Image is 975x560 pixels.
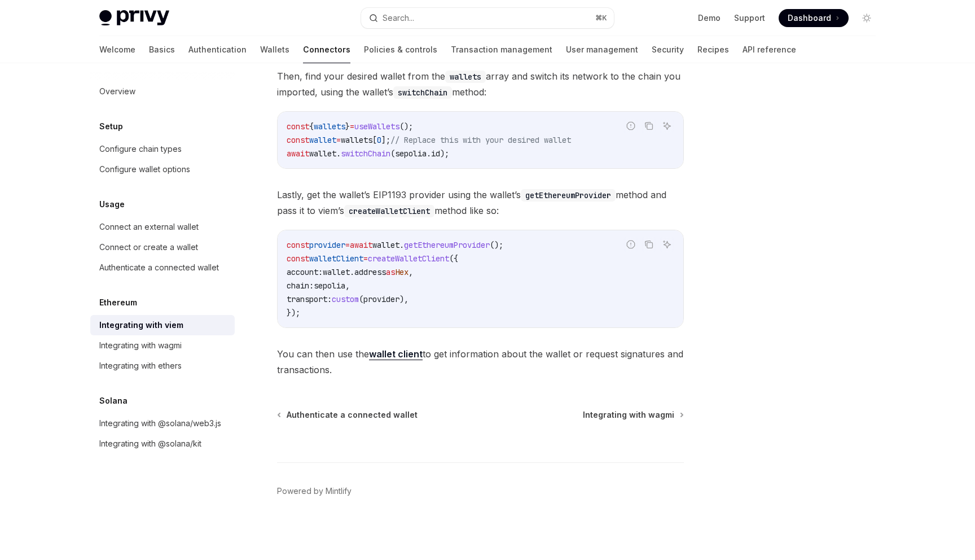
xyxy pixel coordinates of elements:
span: . [399,240,404,250]
span: custom [332,294,359,304]
div: Overview [99,85,135,98]
span: account: [287,267,323,277]
span: . [336,148,341,159]
div: Integrating with ethers [99,359,182,373]
span: { [309,121,314,132]
span: }); [287,308,300,318]
span: createWalletClient [368,253,449,264]
a: Integrating with viem [90,315,235,335]
span: // Replace this with your desired wallet [390,135,571,145]
div: Integrating with viem [99,318,183,332]
span: useWallets [354,121,399,132]
a: API reference [743,36,796,63]
span: Authenticate a connected wallet [287,409,418,421]
a: Integrating with ethers [90,356,235,376]
span: . [350,267,354,277]
a: Connect an external wallet [90,217,235,237]
span: = [350,121,354,132]
a: Security [652,36,684,63]
div: Integrating with @solana/web3.js [99,417,221,430]
a: Recipes [697,36,729,63]
button: Toggle dark mode [858,9,876,27]
span: Dashboard [788,12,831,24]
span: wallets [314,121,345,132]
span: Hex [395,267,409,277]
a: Demo [698,12,721,24]
span: const [287,253,309,264]
span: ); [440,148,449,159]
span: as [386,267,395,277]
a: Authenticate a connected wallet [278,409,418,421]
h5: Usage [99,198,125,211]
div: Configure wallet options [99,163,190,176]
span: (); [399,121,413,132]
span: } [345,121,350,132]
span: const [287,240,309,250]
span: , [409,267,413,277]
span: = [345,240,350,250]
a: Configure wallet options [90,159,235,180]
span: , [345,281,350,291]
a: Basics [149,36,175,63]
code: getEthereumProvider [521,189,616,202]
span: walletClient [309,253,363,264]
span: id [431,148,440,159]
span: await [350,240,372,250]
a: Transaction management [451,36,552,63]
span: You can then use the to get information about the wallet or request signatures and transactions. [277,346,684,378]
span: sepolia [395,148,427,159]
span: provider [309,240,345,250]
button: Search...⌘K [361,8,614,28]
a: Wallets [260,36,289,63]
a: Dashboard [779,9,849,27]
strong: wallet client [369,348,423,360]
a: Integrating with wagmi [583,409,683,421]
span: wallet [309,135,336,145]
span: 0 [377,135,381,145]
a: Policies & controls [364,36,437,63]
div: Authenticate a connected wallet [99,261,219,274]
button: Ask AI [660,237,674,252]
button: Ask AI [660,119,674,133]
a: Integrating with @solana/web3.js [90,413,235,434]
span: (); [490,240,503,250]
a: Welcome [99,36,135,63]
span: ]; [381,135,390,145]
a: Connect or create a wallet [90,237,235,257]
h5: Ethereum [99,296,137,309]
span: ( [359,294,363,304]
span: provider [363,294,399,304]
span: wallet [323,267,350,277]
a: wallet client [369,348,423,360]
span: [ [372,135,377,145]
div: Integrating with @solana/kit [99,437,201,450]
span: getEthereumProvider [404,240,490,250]
div: Connect or create a wallet [99,240,198,254]
button: Copy the contents from the code block [642,237,656,252]
a: Overview [90,81,235,102]
span: switchChain [341,148,390,159]
span: await [287,148,309,159]
a: Connectors [303,36,350,63]
div: Search... [383,11,414,25]
span: wallet [309,148,336,159]
a: Authentication [188,36,247,63]
img: light logo [99,10,169,26]
div: Configure chain types [99,142,182,156]
span: . [427,148,431,159]
span: Lastly, get the wallet’s EIP1193 provider using the wallet’s method and pass it to viem’s method ... [277,187,684,218]
button: Copy the contents from the code block [642,119,656,133]
div: Integrating with wagmi [99,339,182,352]
span: transport: [287,294,332,304]
h5: Setup [99,120,123,133]
div: Connect an external wallet [99,220,199,234]
span: = [363,253,368,264]
span: ), [399,294,409,304]
button: Report incorrect code [623,119,638,133]
span: sepolia [314,281,345,291]
a: User management [566,36,638,63]
span: = [336,135,341,145]
a: Authenticate a connected wallet [90,257,235,278]
span: Integrating with wagmi [583,409,674,421]
span: const [287,135,309,145]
